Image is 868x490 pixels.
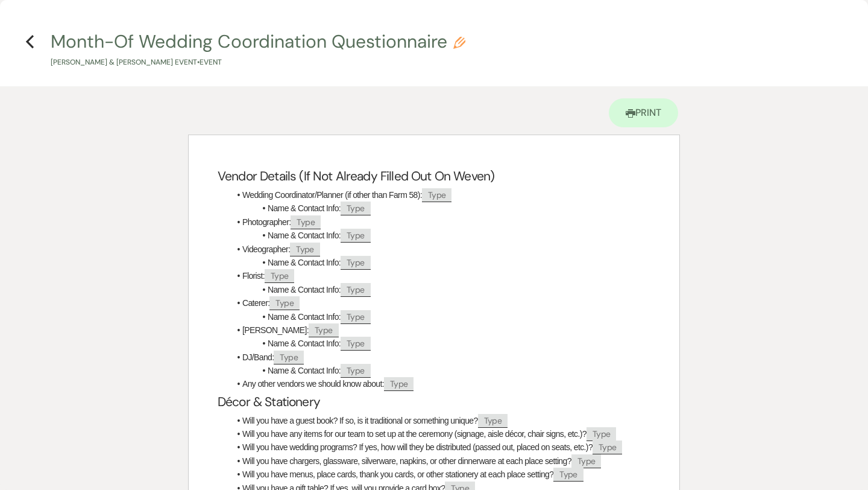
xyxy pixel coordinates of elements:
[51,33,465,68] button: Month-Of Wedding Coordination Questionnaire[PERSON_NAME] & [PERSON_NAME] Event•Event
[341,202,370,215] span: Type
[230,296,650,310] li: Caterer:
[230,454,650,468] li: Will you have chargers, glassware, silverware, napkins, or other dinnerware at each place setting?
[230,215,650,229] li: Photographer:
[341,256,370,270] span: Type
[291,215,320,229] span: Type
[230,269,650,282] li: Florist:
[274,351,303,364] span: Type
[341,229,370,243] span: Type
[341,364,370,378] span: Type
[230,243,650,256] li: Videographer:
[265,269,294,283] span: Type
[230,229,650,242] li: Name & Contact Info:
[230,310,650,323] li: Name & Contact Info:
[230,441,650,454] li: Will you have wedding programs? If yes, how will they be distributed (passed out, placed on seats...
[230,202,650,215] li: Name & Contact Info:
[553,468,583,482] span: Type
[230,468,650,481] li: Will you have menus, place cards, thank you cards, or other stationery at each place setting?
[230,337,650,350] li: Name & Contact Info:
[478,414,508,428] span: Type
[218,165,650,188] h2: Vendor Details (If Not Already Filled Out On Weven)
[230,377,650,390] li: Any other vendors we should know about:
[230,256,650,269] li: Name & Contact Info:
[341,310,370,324] span: Type
[587,427,616,441] span: Type
[422,188,451,202] span: Type
[230,351,650,364] li: DJ/Band:
[230,323,650,337] li: [PERSON_NAME]:
[230,364,650,377] li: Name & Contact Info:
[593,441,622,454] span: Type
[230,414,650,427] li: Will you have a guest book? If so, is it traditional or something unique?
[230,427,650,441] li: Will you have any items for our team to set up at the ceremony (signage, aisle décor, chair signs...
[309,323,338,337] span: Type
[51,57,465,68] p: [PERSON_NAME] & [PERSON_NAME] Event • Event
[290,243,319,256] span: Type
[609,98,678,127] a: Print
[341,283,370,297] span: Type
[571,454,601,468] span: Type
[218,391,650,414] h2: Décor & Stationery
[230,283,650,296] li: Name & Contact Info:
[341,337,370,351] span: Type
[230,188,650,202] li: Wedding Coordinator/Planner (if other than Farm 58):
[269,296,299,310] span: Type
[384,377,414,391] span: Type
